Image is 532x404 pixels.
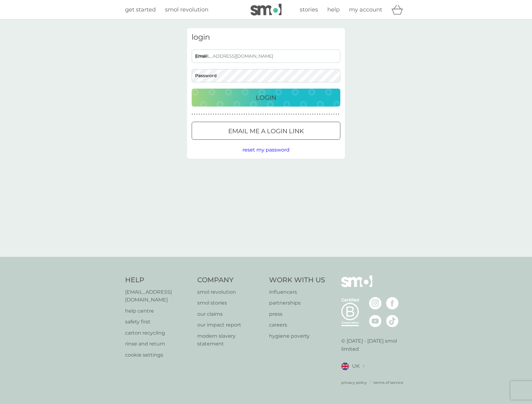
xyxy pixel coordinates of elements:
[206,113,207,116] p: ●
[232,113,233,116] p: ●
[201,113,203,116] p: ●
[326,113,328,116] p: ●
[341,380,367,385] a: privacy policy
[125,6,156,13] span: get started
[237,113,238,116] p: ●
[125,329,191,337] a: carton recycling
[281,113,283,116] p: ●
[269,332,325,340] a: hygiene poverty
[319,113,321,116] p: ●
[192,122,340,140] button: Email me a login link
[125,5,156,14] a: get started
[300,6,318,13] span: stories
[222,113,224,116] p: ●
[293,113,294,116] p: ●
[270,113,271,116] p: ●
[327,6,340,13] span: help
[324,113,325,116] p: ●
[253,113,254,116] p: ●
[327,5,340,14] a: help
[363,365,364,368] img: select a new location
[260,113,261,116] p: ●
[215,113,216,116] p: ●
[284,113,285,116] p: ●
[341,337,407,353] p: © [DATE] - [DATE] smol limited
[251,113,252,116] p: ●
[197,288,263,296] p: smol revolution
[269,275,325,285] h4: Work With Us
[211,113,212,116] p: ●
[251,4,281,15] img: smol
[296,113,297,116] p: ●
[208,113,209,116] p: ●
[272,113,273,116] p: ●
[125,351,191,359] p: cookie settings
[334,113,335,116] p: ●
[220,113,221,116] p: ●
[386,297,399,310] img: visit the smol Facebook page
[228,126,304,136] p: Email me a login link
[125,318,191,326] a: safety first
[197,299,263,307] a: smol stories
[213,113,214,116] p: ●
[269,288,325,296] a: influencers
[289,113,290,116] p: ●
[269,310,325,318] a: press
[197,332,263,348] a: modern slavery statement
[218,113,219,116] p: ●
[336,113,337,116] p: ●
[312,113,313,116] p: ●
[256,93,276,103] p: Login
[267,113,268,116] p: ●
[234,113,235,116] p: ●
[279,113,280,116] p: ●
[192,113,193,116] p: ●
[248,113,250,116] p: ●
[242,147,290,153] span: reset my password
[386,315,399,327] img: visit the smol Tiktok page
[125,288,191,304] a: [EMAIL_ADDRESS][DOMAIN_NAME]
[277,113,278,116] p: ●
[373,380,403,385] a: terms of service
[369,297,382,310] img: visit the smol Instagram page
[305,113,306,116] p: ●
[242,146,290,154] button: reset my password
[244,113,245,116] p: ●
[391,3,407,16] div: basket
[265,113,266,116] p: ●
[246,113,247,116] p: ●
[241,113,242,116] p: ●
[317,113,318,116] p: ●
[315,113,316,116] p: ●
[197,321,263,329] p: our impact report
[196,113,198,116] p: ●
[125,275,191,285] h4: Help
[199,113,200,116] p: ●
[165,6,208,13] span: smol revolution
[125,307,191,315] a: help centre
[341,275,372,296] img: smol
[338,113,339,116] p: ●
[194,113,195,116] p: ●
[369,315,382,327] img: visit the smol Youtube page
[197,310,263,318] p: our claims
[300,113,302,116] p: ●
[258,113,259,116] p: ●
[192,89,340,107] button: Login
[291,113,292,116] p: ●
[352,362,360,370] span: UK
[329,113,330,116] p: ●
[269,321,325,329] a: careers
[197,275,263,285] h4: Company
[269,299,325,307] a: partnerships
[227,113,228,116] p: ●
